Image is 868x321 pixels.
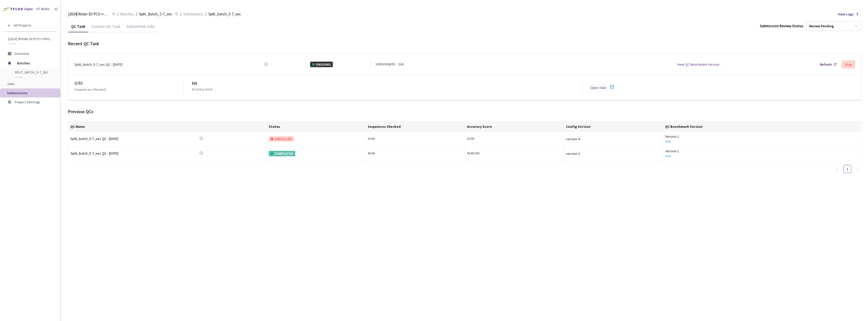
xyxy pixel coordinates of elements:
a: View [665,139,671,143]
span: Batches [120,11,134,17]
div: Submission Review Status [760,23,803,29]
p: Accuracy Score [192,87,212,92]
a: View [665,154,671,158]
div: Refresh [820,62,832,67]
div: Split_batch_5-7_sec QC - [DATE] [70,136,141,141]
a: Split_batch_5-7_sec QC - [DATE] [70,151,141,156]
div: 0/100 [467,136,562,141]
div: Review Pending [809,24,834,29]
div: CANCELLED [269,136,294,142]
div: QC Task [68,24,88,32]
th: Config Version [564,121,663,132]
a: Submissions [182,11,204,17]
a: Batches [119,11,135,17]
div: 0 / 83 [74,80,183,87]
th: Accuracy Score [465,121,564,132]
li: Previous Page [833,165,841,173]
a: Edit [398,62,404,67]
span: left [836,168,839,171]
span: Submissions [7,91,28,95]
li: / [205,11,206,17]
div: Previous QCs [68,108,861,115]
button: right [853,165,861,173]
div: NA [192,80,582,87]
span: [2024] Rivian 3D PCS<>Production [8,37,53,41]
div: Split_batch_5-7_sec QC - [DATE] [74,62,122,67]
span: Batches [17,58,52,68]
div: Version 1 [665,134,859,139]
div: 94.85/100 [467,151,562,156]
div: Version 1 [665,148,859,154]
div: version 3 [566,151,661,156]
li: / [136,11,137,17]
span: Jobs [7,82,15,86]
span: Overview [15,51,29,56]
div: 0 / 166 [368,136,463,141]
div: View QC Benchmark Version [677,62,719,67]
p: Sequences Checked [74,87,106,92]
th: Sequences Checked [366,121,465,132]
span: Submissions [183,11,203,17]
div: ONGOING [310,62,333,67]
span: Split_Batch_5-7_sec [15,70,52,75]
div: Stop [845,62,852,66]
div: COMPLETED [269,151,295,156]
div: Custom QC Task [88,24,123,32]
span: Project Settings [15,100,40,104]
span: All Projects [14,23,32,28]
button: left [833,165,841,173]
li: Next Page [853,165,861,173]
div: Recent QC Task [68,40,861,47]
div: Submitted Jobs [123,24,158,32]
span: Split_batch_5-7_sec [208,11,241,17]
span: Split_Batch_5-7_sec [139,11,172,17]
div: version 4 [566,136,661,142]
div: 50 REVIEWERS [375,62,395,67]
span: right [856,168,859,171]
th: QC Benchmark Version [663,121,861,132]
li: 1 [843,165,851,173]
a: Open Task [590,85,606,90]
th: QC Name [68,121,267,132]
th: Status [267,121,366,132]
span: [2024] Rivian 3D PCS<>Production [68,11,109,17]
div: 83 / 83 [368,151,463,156]
span: View Logs [838,11,854,17]
li: / [180,11,181,17]
a: 1 [844,165,851,173]
div: GT Studio [36,7,50,12]
li: / [117,11,118,17]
